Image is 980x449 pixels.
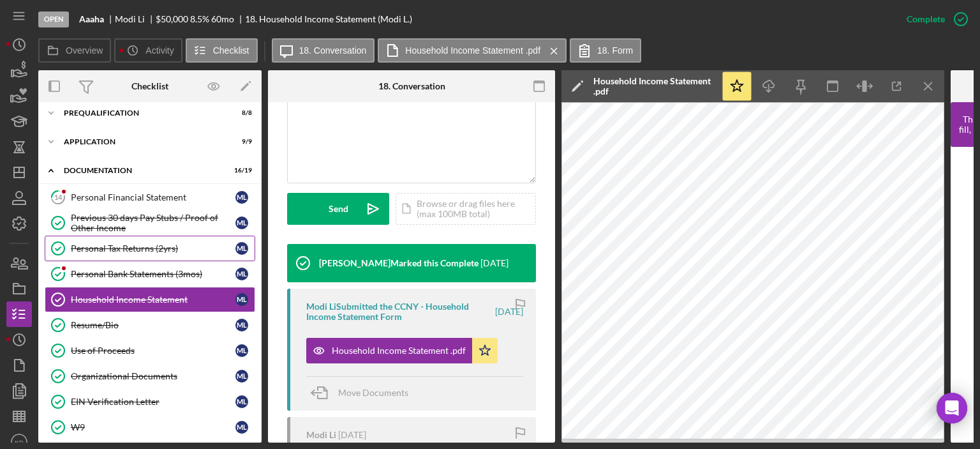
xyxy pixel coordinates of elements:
div: M L [235,242,248,255]
div: Household Income Statement .pdf [593,76,715,96]
div: M L [235,344,248,357]
div: EIN Verification Letter [71,397,235,407]
div: Open [38,11,69,27]
span: $50,000 [156,13,188,24]
div: Modi Li [306,430,336,440]
div: 18. Household Income Statement (Modi L.) [245,14,412,24]
div: 16 / 19 [229,167,252,174]
button: Complete [894,6,974,32]
button: 18. Conversation [272,38,375,63]
div: 8.5 % [190,14,209,24]
time: 2025-09-19 01:38 [495,307,523,317]
button: Household Income Statement .pdf [378,38,567,63]
div: 60 mo [211,14,234,24]
tspan: 14 [54,193,63,201]
a: Personal Tax Returns (2yrs)ML [45,236,255,261]
div: Checklist [131,81,168,91]
a: EIN Verification LetterML [45,389,255,415]
div: Personal Financial Statement [71,192,235,202]
button: Household Income Statement .pdf [306,338,498,363]
button: Overview [38,38,111,63]
div: M L [235,191,248,204]
label: Checklist [213,45,249,56]
a: Organizational DocumentsML [45,363,255,389]
div: M L [235,395,248,408]
label: Overview [66,45,103,56]
button: 18. Form [570,38,641,63]
div: Resume/Bio [71,320,235,330]
div: 8 / 8 [229,109,252,117]
div: M L [235,293,248,306]
text: KD [15,439,23,446]
div: Open Intercom Messenger [937,393,967,423]
div: M L [235,268,248,280]
div: W9 [71,422,235,432]
div: M L [235,370,248,383]
div: Prequalification [64,109,220,117]
button: Activity [114,38,182,63]
a: Previous 30 days Pay Stubs / Proof of Other IncomeML [45,210,255,236]
div: [PERSON_NAME] Marked this Complete [319,258,479,268]
div: Modi Li Submitted the CCNY - Household Income Statement Form [306,301,493,322]
a: W9ML [45,415,255,440]
div: 9 / 9 [229,138,252,146]
div: Household Income Statement [71,294,235,305]
div: Application [64,138,220,146]
time: 2025-09-16 02:09 [338,430,366,440]
div: M L [235,421,248,434]
a: 14Personal Financial StatementML [45,185,255,210]
div: Send [329,193,348,225]
div: Personal Tax Returns (2yrs) [71,243,235,254]
label: Activity [145,45,174,56]
div: M L [235,217,248,229]
div: Personal Bank Statements (3mos) [71,269,235,279]
div: Household Income Statement .pdf [332,346,466,356]
b: Aaaha [79,14,104,24]
label: Household Income Statement .pdf [405,45,540,56]
div: Organizational Documents [71,371,235,381]
div: 18. Conversation [378,81,445,91]
div: Complete [907,6,945,32]
div: Previous 30 days Pay Stubs / Proof of Other Income [71,213,235,233]
a: Resume/BioML [45,312,255,338]
button: Checklist [186,38,258,63]
div: M L [235,319,248,331]
label: 18. Conversation [299,45,367,56]
div: Use of Proceeds [71,346,235,356]
span: Move Documents [338,387,408,398]
button: Send [287,193,389,225]
a: Household Income StatementML [45,287,255,312]
a: Use of ProceedsML [45,338,255,363]
a: Personal Bank Statements (3mos)ML [45,261,255,287]
time: 2025-09-19 15:21 [480,258,509,268]
div: Modi Li [115,14,156,24]
label: 18. Form [597,45,633,56]
button: Move Documents [306,377,421,409]
div: Documentation [64,167,220,174]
